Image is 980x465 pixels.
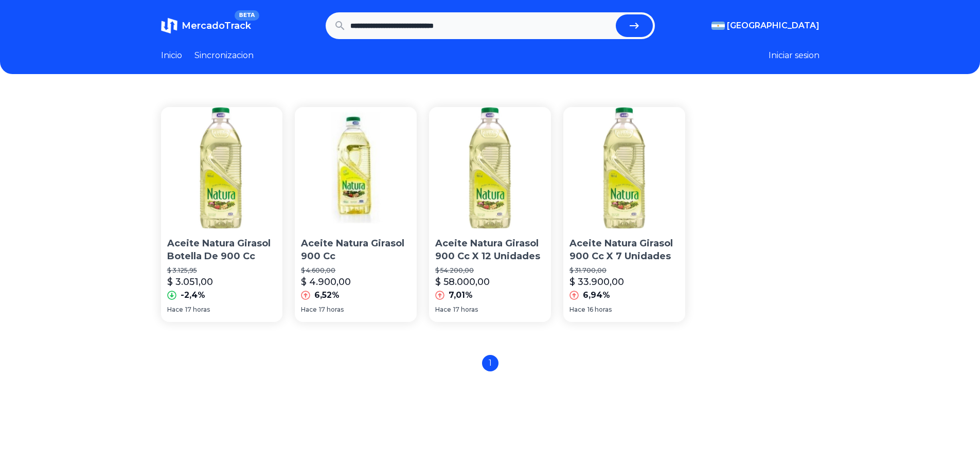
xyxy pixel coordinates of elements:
[301,266,411,275] p: $ 4.600,00
[429,107,551,322] a: Aceite Natura Girasol 900 Cc X 12 UnidadesAceite Natura Girasol 900 Cc X 12 Unidades$ 54.200,00$ ...
[563,107,685,322] a: Aceite Natura Girasol 900 Cc X 7 UnidadesAceite Natura Girasol 900 Cc X 7 Unidades$ 31.700,00$ 33...
[569,266,679,275] p: $ 31.700,00
[319,306,344,314] span: 17 horas
[569,306,585,314] span: Hace
[161,17,177,34] img: MercadoTrack
[569,237,679,263] p: Aceite Natura Girasol 900 Cc X 7 Unidades
[301,237,411,263] p: Aceite Natura Girasol 900 Cc
[167,237,277,263] p: Aceite Natura Girasol Botella De 900 Cc
[182,20,251,31] span: MercadoTrack
[161,49,182,62] a: Inicio
[161,107,283,229] img: Aceite Natura Girasol Botella De 900 Cc
[435,237,545,263] p: Aceite Natura Girasol 900 Cc X 12 Unidades
[167,275,213,289] p: $ 3.051,00
[429,107,551,229] img: Aceite Natura Girasol 900 Cc X 12 Unidades
[435,306,451,314] span: Hace
[453,306,478,314] span: 17 horas
[161,107,283,322] a: Aceite Natura Girasol Botella De 900 CcAceite Natura Girasol Botella De 900 Cc$ 3.125,95$ 3.051,0...
[583,289,610,301] p: 6,94%
[295,107,417,322] a: Aceite Natura Girasol 900 CcAceite Natura Girasol 900 Cc$ 4.600,00$ 4.900,006,52%Hace17 horas
[194,49,254,62] a: Sincronizacion
[563,107,685,229] img: Aceite Natura Girasol 900 Cc X 7 Unidades
[711,22,725,30] img: Argentina
[314,289,340,301] p: 6,52%
[727,20,819,32] span: [GEOGRAPHIC_DATA]
[167,306,183,314] span: Hace
[769,49,819,62] button: Iniciar sesion
[301,275,351,289] p: $ 4.900,00
[711,20,819,32] button: [GEOGRAPHIC_DATA]
[181,289,205,301] p: -2,4%
[235,10,259,21] span: BETA
[435,275,490,289] p: $ 58.000,00
[301,306,317,314] span: Hace
[449,289,473,301] p: 7,01%
[185,306,210,314] span: 17 horas
[167,266,277,275] p: $ 3.125,95
[569,275,624,289] p: $ 33.900,00
[295,107,417,229] img: Aceite Natura Girasol 900 Cc
[435,266,545,275] p: $ 54.200,00
[161,17,251,34] a: MercadoTrackBETA
[587,306,612,314] span: 16 horas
